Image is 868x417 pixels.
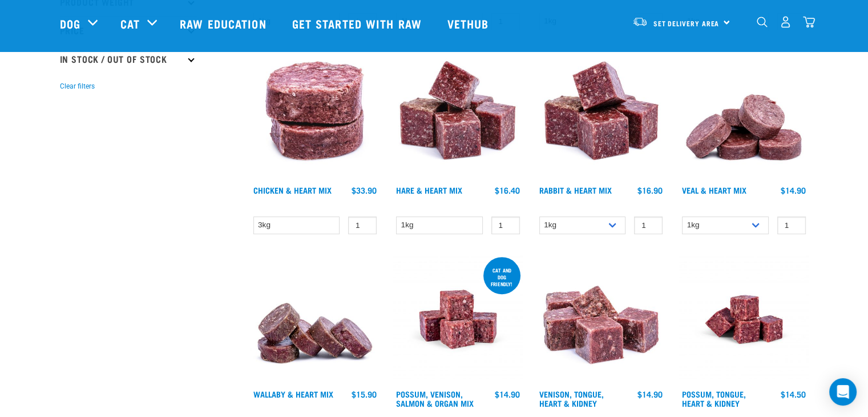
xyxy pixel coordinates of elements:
[682,392,746,405] a: Possum, Tongue, Heart & Kidney
[634,216,663,234] input: 1
[653,21,720,25] span: Set Delivery Area
[682,188,746,192] a: Veal & Heart Mix
[757,17,768,27] img: home-icon-1@2x.png
[352,186,377,195] div: $33.90
[536,255,666,384] img: Pile Of Cubed Venison Tongue Mix For Pets
[491,216,520,234] input: 1
[780,16,792,28] img: user.png
[253,392,333,396] a: Wallaby & Heart Mix
[679,255,809,384] img: Possum Tongue Heart Kidney 1682
[539,392,604,405] a: Venison, Tongue, Heart & Kidney
[251,51,380,181] img: Chicken and Heart Medallions
[495,390,520,399] div: $14.90
[352,390,377,399] div: $15.90
[253,188,332,192] a: Chicken & Heart Mix
[495,186,520,195] div: $16.40
[396,188,462,192] a: Hare & Heart Mix
[803,16,815,28] img: home-icon@2x.png
[60,81,95,91] button: Clear filters
[781,186,806,195] div: $14.90
[251,255,380,384] img: 1093 Wallaby Heart Medallions 01
[281,1,436,46] a: Get started with Raw
[483,262,520,292] div: cat and dog friendly!
[536,51,666,181] img: 1087 Rabbit Heart Cubes 01
[637,390,663,399] div: $14.90
[781,390,806,399] div: $14.50
[396,392,474,405] a: Possum, Venison, Salmon & Organ Mix
[168,1,280,46] a: Raw Education
[120,15,140,32] a: Cat
[348,216,377,234] input: 1
[539,188,612,192] a: Rabbit & Heart Mix
[829,378,857,406] div: Open Intercom Messenger
[393,51,523,181] img: Pile Of Cubed Hare Heart For Pets
[60,15,80,32] a: Dog
[632,17,648,27] img: van-moving.png
[679,51,809,181] img: 1152 Veal Heart Medallions 01
[436,1,503,46] a: Vethub
[393,255,523,384] img: Possum Venison Salmon Organ 1626
[777,216,806,234] input: 1
[60,45,197,73] p: In Stock / Out Of Stock
[637,186,663,195] div: $16.90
